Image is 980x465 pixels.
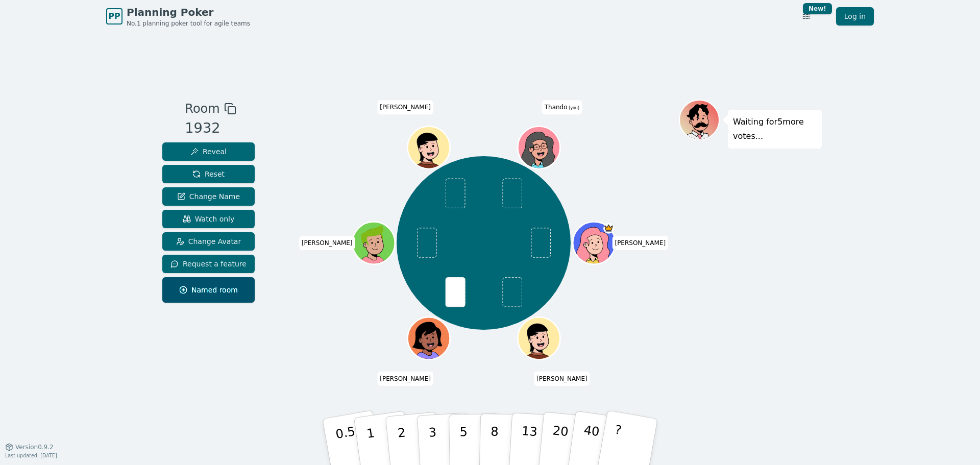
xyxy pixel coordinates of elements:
[377,100,433,114] span: Click to change your name
[185,118,236,139] div: 1932
[15,443,54,451] span: Version 0.9.2
[836,7,874,26] a: Log in
[299,236,355,250] span: Click to change your name
[190,146,227,157] span: Reveal
[603,223,614,234] span: Norval is the host
[803,3,832,14] div: New!
[192,169,225,179] span: Reset
[179,285,238,295] span: Named room
[170,259,247,269] span: Request a feature
[568,106,580,110] span: (you)
[797,7,816,26] button: New!
[162,232,255,251] button: Change Avatar
[519,128,558,167] button: Click to change your avatar
[106,5,250,28] a: PPPlanning PokerNo.1 planning poker tool for agile teams
[176,236,241,247] span: Change Avatar
[162,142,255,161] button: Reveal
[185,100,219,118] span: Room
[534,371,590,385] span: Click to change your name
[162,210,255,228] button: Watch only
[612,236,668,250] span: Click to change your name
[177,191,240,202] span: Change Name
[162,165,255,183] button: Reset
[542,100,582,114] span: Click to change your name
[377,371,433,385] span: Click to change your name
[162,277,255,303] button: Named room
[108,10,120,22] span: PP
[733,115,817,143] p: Waiting for 5 more votes...
[183,214,235,224] span: Watch only
[162,187,255,206] button: Change Name
[5,443,54,451] button: Version0.9.2
[162,255,255,273] button: Request a feature
[127,19,250,28] span: No.1 planning poker tool for agile teams
[5,453,57,458] span: Last updated: [DATE]
[127,5,250,19] span: Planning Poker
